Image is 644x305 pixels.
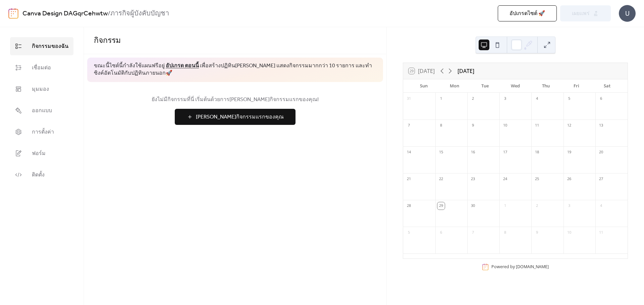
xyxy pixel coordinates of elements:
[597,175,605,183] div: 27
[597,149,605,156] div: 20
[501,175,509,183] div: 24
[10,123,73,141] a: การตั้งค่า
[469,229,477,236] div: 7
[405,175,413,183] div: 21
[94,109,376,125] a: [PERSON_NAME]กิจกรรมแรกของคุณ
[10,59,73,77] a: เชื่อมต่อ
[469,95,477,102] div: 2
[405,202,413,210] div: 28
[501,202,509,210] div: 1
[439,79,470,93] div: Mon
[10,101,73,120] a: ออกแบบ
[533,122,541,129] div: 11
[437,202,445,210] div: 29
[22,7,108,20] a: Canva Design DAGqrCehwtw
[437,122,445,129] div: 8
[32,107,52,115] span: ออกแบบ
[533,175,541,183] div: 25
[566,95,573,102] div: 5
[469,175,477,183] div: 23
[533,229,541,236] div: 9
[405,149,413,156] div: 14
[533,149,541,156] div: 18
[108,7,110,20] b: /
[470,79,500,93] div: Tue
[94,62,376,77] span: ขณะนี้ไซต์นี้กำลังใช้แผนฟรีอยู่ เพื่อสร้างปฏิทิน[PERSON_NAME] แสดงกิจกรรมมากกว่า 10 รายการ และทำซ...
[469,122,477,129] div: 9
[32,85,49,93] span: มุมมอง
[501,229,509,236] div: 8
[500,79,531,93] div: Wed
[437,149,445,156] div: 15
[196,113,284,121] span: [PERSON_NAME]กิจกรรมแรกของคุณ
[531,79,561,93] div: Thu
[619,5,636,22] div: U
[561,79,592,93] div: Fri
[10,80,73,98] a: มุมมอง
[405,229,413,236] div: 5
[469,202,477,210] div: 30
[32,64,51,72] span: เชื่อมต่อ
[566,149,573,156] div: 19
[597,95,605,102] div: 6
[166,61,199,71] a: อัปเกรด ตอนนี้
[437,175,445,183] div: 22
[566,175,573,183] div: 26
[501,95,509,102] div: 3
[10,166,73,184] a: ติดตั้ง
[533,95,541,102] div: 4
[533,202,541,210] div: 2
[491,264,549,270] div: Powered by
[469,149,477,156] div: 16
[94,96,376,104] span: ยังไม่มีกิจกรรมที่นี่ เริ่มต้นด้วยการ[PERSON_NAME]กิจกรรมแรกของคุณ!
[409,79,439,93] div: Sun
[32,43,68,51] span: กิจกรรมของฉัน
[509,10,545,18] span: อัปเกรดไซต์ 🚀
[32,150,46,158] span: ฟอร์ม
[110,7,169,20] b: ภารกิจผู้บังคับบัญชา
[32,128,54,136] span: การตั้งค่า
[458,67,474,75] div: [DATE]
[516,264,549,270] a: [DOMAIN_NAME]
[94,33,121,48] span: กิจกรรม
[437,229,445,236] div: 6
[32,171,45,179] span: ติดตั้ง
[10,144,73,162] a: ฟอร์ม
[405,122,413,129] div: 7
[8,8,18,19] img: logo
[501,122,509,129] div: 10
[437,95,445,102] div: 1
[597,202,605,210] div: 4
[10,37,73,55] a: กิจกรรมของฉัน
[566,202,573,210] div: 3
[566,229,573,236] div: 10
[405,95,413,102] div: 31
[597,122,605,129] div: 13
[501,149,509,156] div: 17
[498,5,557,21] button: อัปเกรดไซต์ 🚀
[566,122,573,129] div: 12
[592,79,622,93] div: Sat
[597,229,605,236] div: 11
[175,109,296,125] button: [PERSON_NAME]กิจกรรมแรกของคุณ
